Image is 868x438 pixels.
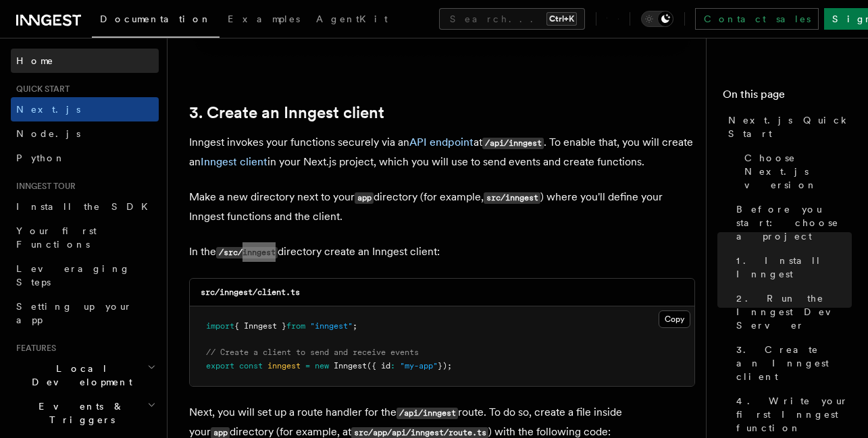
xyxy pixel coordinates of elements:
[16,54,54,67] span: Home
[305,361,310,371] span: =
[397,408,458,419] code: /api/inngest
[239,361,263,371] span: const
[353,321,357,331] span: ;
[355,192,374,204] code: app
[736,343,852,383] span: 3. Create an Inngest client
[744,151,852,192] span: Choose Next.js version
[731,286,852,337] a: 2. Run the Inngest Dev Server
[409,136,474,148] a: API endpoint
[728,113,852,140] span: Next.js Quick Start
[201,288,300,297] code: src/inngest/client.ts
[189,242,695,262] p: In the directory create an Inngest client:
[11,84,70,94] span: Quick start
[316,13,388,24] span: AgentKit
[206,361,234,371] span: export
[546,12,577,26] kbd: Ctrl+K
[11,194,159,219] a: Install the SDK
[11,146,159,170] a: Python
[438,361,452,371] span: });
[11,256,159,294] a: Leveraging Steps
[11,97,159,121] a: Next.js
[100,13,211,24] span: Documentation
[11,394,159,432] button: Events & Triggers
[11,362,147,389] span: Local Development
[723,108,852,146] a: Next.js Quick Start
[11,294,159,332] a: Setting up your app
[334,361,367,371] span: Inngest
[484,192,540,204] code: src/inngest
[731,248,852,286] a: 1. Install Inngest
[400,361,438,371] span: "my-app"
[206,348,419,357] span: // Create a client to send and receive events
[736,254,852,281] span: 1. Install Inngest
[390,361,395,371] span: :
[695,8,819,30] a: Contact sales
[723,86,852,108] h4: On this page
[216,247,278,258] code: /src/inngest
[16,153,66,163] span: Python
[736,394,852,435] span: 4. Write your first Inngest function
[482,138,544,149] code: /api/inngest
[11,49,159,73] a: Home
[11,356,159,394] button: Local Development
[92,4,220,38] a: Documentation
[16,301,132,325] span: Setting up your app
[11,121,159,146] a: Node.js
[189,188,695,226] p: Make a new directory next to your directory (for example, ) where you'll define your Inngest func...
[234,321,286,331] span: { Inngest }
[736,292,852,332] span: 2. Run the Inngest Dev Server
[11,219,159,256] a: Your first Functions
[739,146,852,197] a: Choose Next.js version
[16,201,156,212] span: Install the SDK
[201,155,267,168] a: Inngest client
[286,321,305,331] span: from
[308,4,396,36] a: AgentKit
[228,13,300,24] span: Examples
[16,263,130,288] span: Leveraging Steps
[206,321,234,331] span: import
[731,197,852,248] a: Before you start: choose a project
[659,310,690,328] button: Copy
[731,337,852,389] a: 3. Create an Inngest client
[310,321,353,331] span: "inngest"
[736,202,852,243] span: Before you start: choose a project
[315,361,329,371] span: new
[641,11,673,27] button: Toggle dark mode
[11,181,76,192] span: Inngest tour
[16,128,80,139] span: Node.js
[11,343,56,354] span: Features
[220,4,308,36] a: Examples
[16,225,97,250] span: Your first Functions
[16,104,80,115] span: Next.js
[189,133,695,171] p: Inngest invokes your functions securely via an at . To enable that, you will create an in your Ne...
[367,361,390,371] span: ({ id
[439,8,585,30] button: Search...Ctrl+K
[267,361,301,371] span: inngest
[189,103,384,122] a: 3. Create an Inngest client
[11,400,147,427] span: Events & Triggers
